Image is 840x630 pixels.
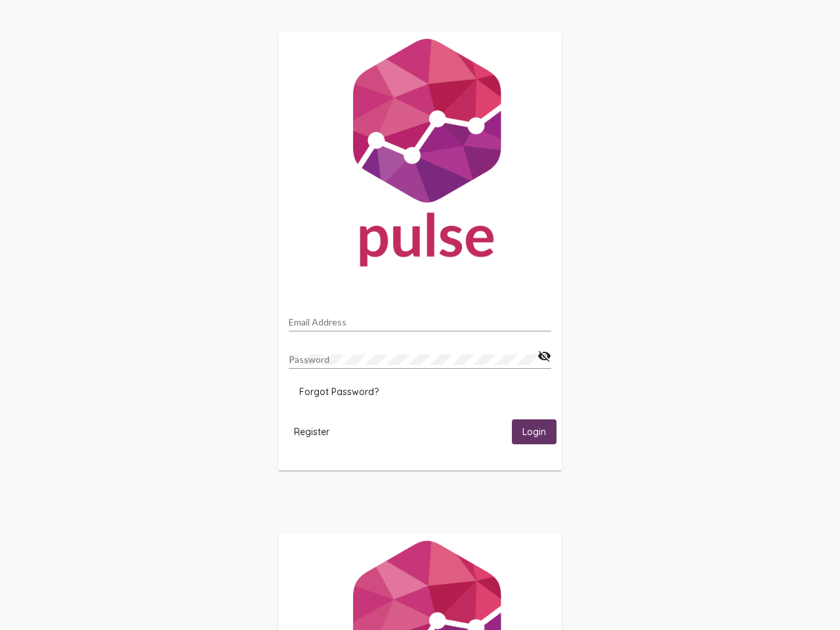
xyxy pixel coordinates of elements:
button: Forgot Password? [289,380,389,404]
span: Forgot Password? [299,386,379,398]
button: Register [283,419,340,444]
span: Login [522,427,546,438]
span: Register [294,426,329,438]
mat-icon: visibility_off [537,348,551,364]
img: Pulse For Good Logo [278,31,562,280]
button: Login [512,419,556,444]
